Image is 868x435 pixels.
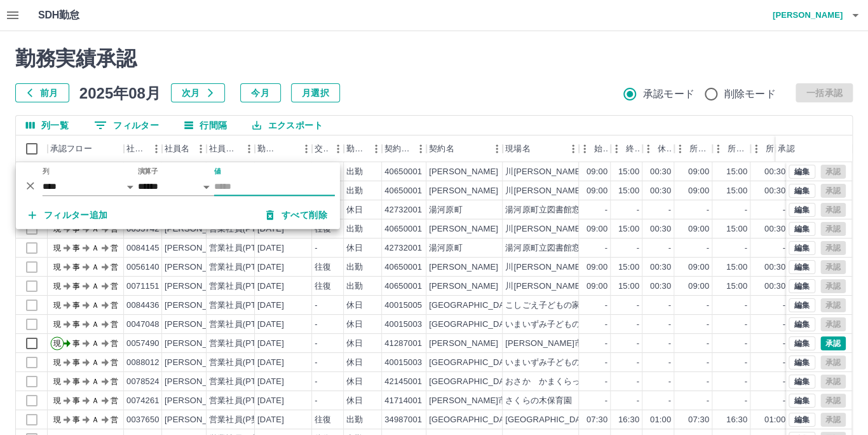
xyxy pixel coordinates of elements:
[688,166,709,178] div: 09:00
[707,338,709,350] div: -
[689,135,710,162] div: 所定開始
[79,83,161,102] h5: 2025年08月
[707,242,709,254] div: -
[783,300,785,312] div: -
[72,339,80,348] text: 事
[637,376,639,388] div: -
[165,135,189,162] div: 社員名
[165,319,234,331] div: [PERSON_NAME]
[384,185,422,197] div: 40650001
[789,260,815,274] button: 編集
[668,338,671,350] div: -
[587,414,607,426] div: 07:30
[329,139,348,158] button: メニュー
[53,244,61,252] text: 現
[605,376,607,388] div: -
[643,86,695,102] span: 承認モード
[429,185,498,197] div: [PERSON_NAME]
[668,319,671,331] div: -
[50,135,92,162] div: 承認フロー
[505,395,572,407] div: さくらの木保育園
[505,357,589,369] div: いまいずみ子どもの家
[707,376,709,388] div: -
[138,167,158,176] label: 演算子
[505,204,606,216] div: 湯河原町立図書館窓口業務
[165,261,234,273] div: [PERSON_NAME]
[618,280,639,293] div: 15:00
[650,185,671,197] div: 00:30
[505,338,685,350] div: [PERSON_NAME]市立[PERSON_NAME]小学校
[726,223,747,235] div: 15:00
[429,261,498,273] div: [PERSON_NAME]
[126,261,159,273] div: 0056140
[257,261,284,273] div: [DATE]
[209,135,240,162] div: 社員区分
[297,139,316,158] button: メニュー
[637,357,639,369] div: -
[257,338,284,350] div: [DATE]
[820,336,846,350] button: 承認
[505,319,589,331] div: いまいずみ子どもの家
[165,414,234,426] div: [PERSON_NAME]
[728,135,748,162] div: 所定終業
[707,204,709,216] div: -
[111,320,118,329] text: 営
[429,204,463,216] div: 湯河原町
[346,204,363,216] div: 休日
[505,280,607,293] div: 川[PERSON_NAME]小学校
[783,319,785,331] div: -
[587,166,607,178] div: 09:00
[346,338,363,350] div: 休日
[789,241,815,255] button: 編集
[344,135,382,162] div: 勤務区分
[209,414,271,426] div: 営業社員(P契約)
[750,135,789,162] div: 所定休憩
[668,300,671,312] div: -
[605,300,607,312] div: -
[789,279,815,293] button: 編集
[124,135,162,162] div: 社員番号
[84,116,169,135] button: フィルター表示
[126,338,159,350] div: 0057490
[564,139,583,158] button: メニュー
[346,223,363,235] div: 出勤
[346,414,363,426] div: 出勤
[674,135,712,162] div: 所定開始
[257,135,279,162] div: 勤務日
[126,242,159,254] div: 0084145
[426,135,503,162] div: 契約名
[688,223,709,235] div: 09:00
[315,338,317,350] div: -
[209,376,276,388] div: 営業社員(PT契約)
[256,204,337,226] button: すべて削除
[72,396,80,405] text: 事
[18,204,118,226] button: フィルター追加
[257,300,284,312] div: [DATE]
[745,204,747,216] div: -
[346,242,363,254] div: 休日
[618,166,639,178] div: 15:00
[429,280,498,293] div: [PERSON_NAME]
[789,336,815,350] button: 編集
[214,167,221,176] label: 値
[53,358,61,367] text: 現
[315,280,331,293] div: 往復
[255,135,312,162] div: 勤務日
[165,300,234,312] div: [PERSON_NAME]
[605,204,607,216] div: -
[429,319,517,331] div: [GEOGRAPHIC_DATA]
[53,263,61,272] text: 現
[668,242,671,254] div: -
[726,261,747,273] div: 15:00
[587,261,607,273] div: 09:00
[789,317,815,331] button: 編集
[745,300,747,312] div: -
[162,135,207,162] div: 社員名
[209,300,276,312] div: 営業社員(PT契約)
[346,357,363,369] div: 休日
[48,135,124,162] div: 承認フロー
[605,242,607,254] div: -
[587,185,607,197] div: 09:00
[92,263,99,272] text: Ａ
[312,135,344,162] div: 交通費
